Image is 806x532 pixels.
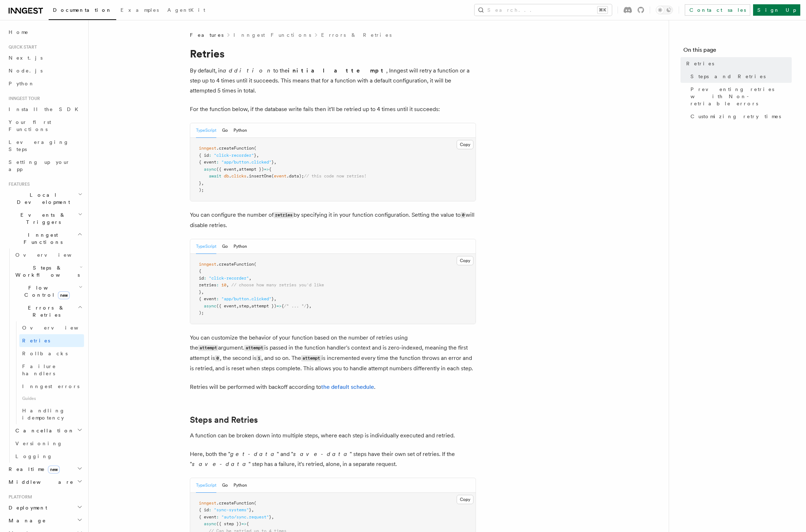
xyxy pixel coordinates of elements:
[209,174,221,179] span: await
[249,507,251,512] span: }
[48,466,60,473] span: new
[19,360,84,380] a: Failure handlers
[221,515,269,520] span: "auto/sync.request"
[199,310,204,315] span: );
[6,209,84,229] button: Events & Triggers
[199,262,216,267] span: inngest
[271,174,274,179] span: (
[234,478,247,493] button: Python
[6,191,78,206] span: Local Development
[22,338,50,343] span: Retries
[190,31,223,39] span: Features
[13,321,84,424] div: Errors & Retries
[251,507,254,512] span: ,
[254,262,256,267] span: (
[598,6,608,14] kbd: ⌘K
[6,478,74,486] span: Middleware
[221,160,271,165] span: "app/button.clicked"
[199,282,216,287] span: retries
[223,67,273,74] em: addition
[6,249,84,463] div: Inngest Functions
[688,110,792,123] a: Customizing retry times
[274,296,276,301] span: ,
[249,276,251,281] span: ,
[163,2,210,19] a: AgentKit
[201,290,204,295] span: ,
[13,264,80,278] span: Steps & Workflows
[222,478,228,493] button: Go
[215,355,220,361] code: 0
[461,212,466,218] code: 0
[190,104,476,114] p: For the function below, if the database write fails then it'll be retried up to 4 times until it ...
[13,437,84,450] a: Versioning
[309,303,311,308] span: ,
[234,239,247,254] button: Python
[274,212,294,218] code: retries
[690,113,781,120] span: Customizing retry times
[190,415,258,425] a: Steps and Retries
[656,6,673,14] button: Toggle dark mode
[9,106,83,112] span: Install the SDK
[19,334,84,347] a: Retries
[19,321,84,334] a: Overview
[216,521,241,526] span: ({ step })
[683,57,792,70] a: Retries
[192,461,249,467] em: save-data
[116,2,163,19] a: Examples
[251,303,276,308] span: attempt })
[685,4,750,16] a: Contact sales
[199,290,201,295] span: }
[190,382,476,392] p: Retries will be performed with backoff according to .
[167,7,205,13] span: AgentKit
[209,153,211,158] span: :
[6,156,84,176] a: Setting up your app
[201,181,204,186] span: ,
[221,282,226,287] span: 10
[204,303,216,308] span: async
[6,229,84,249] button: Inngest Functions
[231,282,324,287] span: // choose how many retries you'd like
[6,514,84,527] button: Manage
[236,167,239,172] span: ,
[6,463,84,476] button: Realtimenew
[198,345,218,351] code: attempt
[286,174,304,179] span: .data);
[13,424,84,437] button: Cancellation
[9,81,35,86] span: Python
[6,501,84,514] button: Deployment
[264,167,269,172] span: =>
[683,46,792,57] h4: On this page
[9,29,29,36] span: Home
[6,96,40,101] span: Inngest tour
[19,380,84,393] a: Inngest errors
[254,501,256,506] span: (
[6,77,84,90] a: Python
[216,296,219,301] span: :
[13,427,74,434] span: Cancellation
[196,123,216,138] button: TypeScript
[304,174,367,179] span: // this code now retries!
[229,174,231,179] span: .
[221,296,271,301] span: "app/button.clicked"
[6,64,84,77] a: Node.js
[321,31,392,39] a: Errors & Retries
[216,146,254,151] span: .createFunction
[196,239,216,254] button: TypeScript
[9,139,69,152] span: Leveraging Steps
[6,189,84,209] button: Local Development
[13,301,84,321] button: Errors & Retries
[216,167,236,172] span: ({ event
[199,146,216,151] span: inngest
[15,441,63,446] span: Versioning
[13,261,84,281] button: Steps & Workflows
[199,181,201,186] span: }
[49,2,116,20] a: Documentation
[244,345,264,351] code: attempt
[271,160,274,165] span: }
[6,504,47,511] span: Deployment
[13,249,84,261] a: Overview
[13,450,84,463] a: Logging
[6,211,78,226] span: Events & Triggers
[204,276,206,281] span: :
[688,83,792,110] a: Preventing retries with Non-retriable errors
